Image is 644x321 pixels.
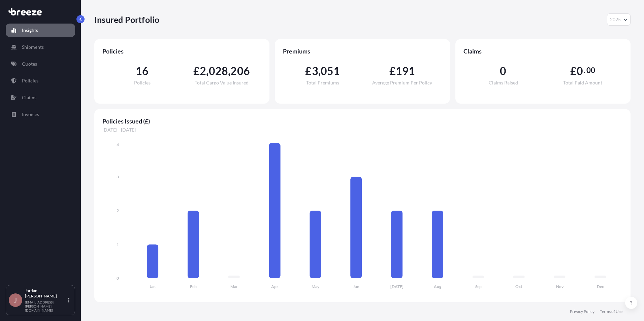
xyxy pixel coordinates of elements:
[312,284,320,289] tspan: May
[22,61,37,67] p: Quotes
[6,40,75,54] a: Shipments
[190,284,197,289] tspan: Feb
[607,13,631,26] button: Year Selector
[230,284,238,289] tspan: Mar
[193,66,200,76] span: £
[271,284,278,289] tspan: Apr
[321,66,340,76] span: 051
[489,80,518,85] span: Claims Raised
[390,284,404,289] tspan: [DATE]
[94,14,159,25] p: Insured Portfolio
[463,47,622,55] span: Claims
[134,80,151,85] span: Policies
[306,80,339,85] span: Total Premiums
[570,309,594,314] a: Privacy Policy
[22,94,36,101] p: Claims
[6,24,75,37] a: Insights
[600,309,622,314] a: Terms of Use
[117,208,119,213] tspan: 2
[117,242,119,247] tspan: 1
[353,284,359,289] tspan: Jun
[22,77,38,84] p: Policies
[389,66,396,76] span: £
[102,127,622,133] span: [DATE] - [DATE]
[434,284,442,289] tspan: Aug
[372,80,432,85] span: Average Premium Per Policy
[117,142,119,147] tspan: 4
[136,66,149,76] span: 16
[117,174,119,179] tspan: 3
[556,284,564,289] tspan: Nov
[230,66,250,76] span: 206
[206,66,208,76] span: ,
[14,297,17,304] span: J
[6,108,75,121] a: Invoices
[6,74,75,87] a: Policies
[584,68,585,73] span: .
[22,27,38,34] p: Insights
[475,284,482,289] tspan: Sep
[200,66,206,76] span: 2
[22,111,39,118] p: Invoices
[102,117,622,125] span: Policies Issued (£)
[283,47,442,55] span: Premiums
[6,57,75,71] a: Quotes
[25,288,67,299] p: Jordan [PERSON_NAME]
[22,44,44,50] p: Shipments
[515,284,522,289] tspan: Oct
[312,66,318,76] span: 3
[577,66,583,76] span: 0
[318,66,321,76] span: ,
[500,66,506,76] span: 0
[102,47,261,55] span: Policies
[597,284,604,289] tspan: Dec
[570,66,577,76] span: £
[25,300,67,312] p: [EMAIL_ADDRESS][PERSON_NAME][DOMAIN_NAME]
[586,68,595,73] span: 00
[563,80,602,85] span: Total Paid Amount
[610,16,621,23] span: 2025
[209,66,228,76] span: 028
[305,66,312,76] span: £
[195,80,249,85] span: Total Cargo Value Insured
[228,66,230,76] span: ,
[117,276,119,281] tspan: 0
[6,91,75,104] a: Claims
[150,284,156,289] tspan: Jan
[396,66,415,76] span: 191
